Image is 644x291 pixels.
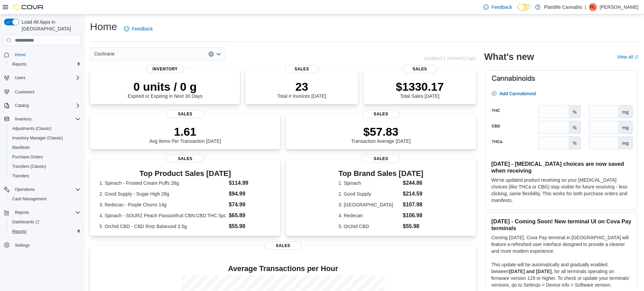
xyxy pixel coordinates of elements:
dd: $94.99 [229,190,271,198]
span: Settings [15,243,29,248]
input: Dark Mode [517,4,532,11]
span: Cash Management [9,195,81,203]
h2: What's new [484,51,534,62]
h3: Top Product Sales [DATE] [99,170,271,178]
p: We've updated product receiving so your [MEDICAL_DATA] choices (like THCa or CBG) stay visible fo... [491,177,631,204]
p: 23 [277,80,326,93]
span: Manifests [12,145,29,150]
button: Reports [1,208,83,217]
span: Inventory Manager (Classic) [12,135,63,141]
a: Adjustments (Classic) [9,125,54,133]
button: Purchase Orders [7,152,83,162]
span: Catalog [15,103,29,108]
span: Sales [166,155,204,163]
span: Home [12,50,81,59]
span: Inventory [146,65,184,73]
dt: 2. Good Supply [338,191,400,197]
h3: [DATE] - [MEDICAL_DATA] choices are now saved when receiving [491,160,631,174]
span: Inventory [12,115,81,123]
a: Dashboards [7,217,83,227]
span: Load All Apps in [GEOGRAPHIC_DATA] [19,19,81,32]
p: Plantlife Cannabis [544,3,582,11]
dd: $114.99 [229,179,271,187]
button: Reports [7,60,83,69]
span: Reports [9,227,81,236]
a: Transfers (Classic) [9,162,49,171]
a: Inventory Manager (Classic) [9,134,66,142]
span: Purchase Orders [9,153,81,161]
span: Settings [12,241,81,249]
a: View allExternal link [617,54,639,60]
a: Home [12,51,28,59]
span: Sales [285,65,319,73]
span: Transfers (Classic) [12,164,46,169]
a: Customers [12,88,37,96]
p: $57.83 [351,125,411,138]
button: Users [12,74,28,82]
span: Reports [12,208,81,217]
dt: 3. Redecan - Purple Churro 14g [99,201,226,208]
svg: External link [635,55,639,59]
a: Reports [9,60,29,68]
dt: 2. Good Supply - Sugar High 28g [99,191,226,197]
span: Transfers [12,173,29,179]
span: Reports [9,60,81,68]
span: Customers [15,89,35,95]
dd: $214.59 [403,190,423,198]
span: Dashboards [12,219,39,225]
button: Operations [12,185,38,194]
span: Feedback [132,25,153,32]
nav: Complex example [4,47,81,268]
button: Clear input [208,51,214,57]
h4: Average Transactions per Hour [95,265,471,273]
a: Feedback [121,22,155,36]
span: Sales [403,65,437,73]
span: Dashboards [9,218,81,226]
span: Cochrane [94,50,115,58]
dd: $106.98 [403,211,423,220]
span: Catalog [12,102,81,110]
a: Settings [12,241,32,249]
button: Customers [1,87,83,96]
span: Adjustments (Classic) [9,125,81,133]
button: Reports [7,227,83,236]
span: Customers [12,87,81,96]
a: Reports [9,227,29,236]
img: Cova [14,4,44,10]
span: Operations [12,185,81,194]
button: Inventory [1,114,83,124]
dd: $65.89 [229,211,271,220]
span: Adjustments (Classic) [12,126,51,131]
dt: 5. Orchid CBD - CBD Rntz Balanced 3.5g [99,223,226,230]
span: Cash Management [12,196,46,202]
p: 1.61 [149,125,221,138]
p: Updated 1 minute(s) ago [424,55,476,61]
span: Reports [15,210,29,215]
a: Manifests [9,143,32,152]
p: 0 units / 0 g [128,80,202,93]
h3: Top Brand Sales [DATE] [338,170,423,178]
h3: [DATE] - Coming Soon! New terminal UI on Cova Pay terminals [491,218,631,231]
button: Manifests [7,143,83,152]
div: Total # Invoices [DATE] [277,80,326,99]
dd: $55.98 [403,222,423,230]
span: Users [15,75,25,81]
button: Catalog [1,101,83,110]
span: Inventory Manager (Classic) [9,134,81,142]
a: Cash Management [9,195,49,203]
div: Total Sales [DATE] [396,80,444,99]
a: Dashboards [9,218,42,226]
span: Manifests [9,143,81,152]
button: Settings [1,240,83,250]
p: This update will be automatically and gradually enabled between , for all terminals operating on ... [491,261,631,288]
dd: $107.98 [403,201,423,209]
span: Sales [362,155,400,163]
dt: 1. Spinach [338,180,400,186]
button: Adjustments (Classic) [7,124,83,133]
dt: 3. [GEOGRAPHIC_DATA] [338,201,400,208]
span: Purchase Orders [12,154,43,160]
button: Users [1,73,83,83]
div: Expired or Expiring in Next 30 Days [128,80,202,99]
dt: 1. Spinach - Frosted Cream Puffs 28g [99,180,226,186]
